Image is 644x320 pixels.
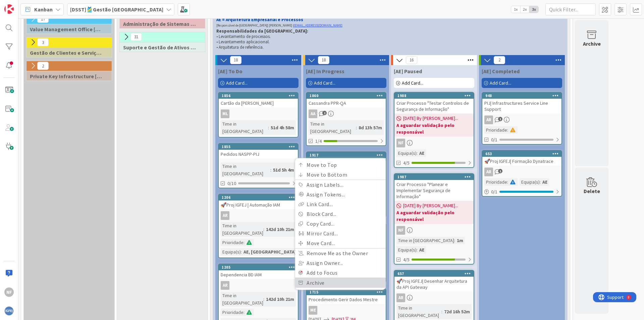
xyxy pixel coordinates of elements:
div: 1206 [222,195,298,200]
span: : [417,149,418,157]
div: 1856 [222,93,298,98]
b: [DSST]🎽Gestão [GEOGRAPHIC_DATA] [70,6,163,13]
a: Copy Card... [295,219,386,229]
div: 1860Cassandra PPR-QA [307,93,386,107]
div: NF [394,139,474,147]
a: Link Card... [295,199,386,209]
span: • Levantamento aplicacional. [216,39,270,45]
div: 🚀Proj IGFEJ| Formação Dynatrace [482,157,561,166]
div: 8 [35,3,37,8]
div: 142d 10h 21m [264,226,296,233]
span: [AE] To Do [218,68,243,75]
div: AR [219,211,298,220]
span: : [540,178,541,186]
span: [DATE] By [PERSON_NAME]... [403,115,458,122]
div: ME [307,306,386,315]
span: • Levantamento de processos. [216,34,271,39]
div: 1856Cartão da [PERSON_NAME] [219,93,298,107]
div: AR [221,281,229,290]
span: Private Key Infrastructure [PKI] [30,73,103,80]
div: NF [396,226,405,235]
div: AR [484,116,493,124]
a: 1860Cassandra PPR-QAAATime in [GEOGRAPHIC_DATA]:8d 13h 57m1/4 [306,92,386,146]
img: avatar [4,306,14,316]
a: Add to Focus [295,268,386,278]
div: AR [482,116,561,124]
div: Equipa(s) [221,248,241,256]
div: 948 [485,93,561,98]
div: Criar Processo "Testar Controlos de Segurança de Informação" [394,99,474,113]
strong: Responsabilidades da [GEOGRAPHIC_DATA]: [216,28,308,34]
div: 653🚀Proj IGFEJ| Formação Dynatrace [482,151,561,166]
div: Delete [584,187,600,195]
div: 🚀Proj IGFEJ| Desenhar Arquitetura da API Gateway [394,277,474,291]
div: Time in [GEOGRAPHIC_DATA] [396,237,454,244]
div: AE, [GEOGRAPHIC_DATA] [242,248,298,256]
div: 1855 [222,144,298,149]
span: 18 [230,56,241,64]
div: AE [418,246,426,254]
span: [AE] Completed [482,68,520,75]
div: 1917Move to TopMove to BottomAssign Labels...Assign Tokens...Link Card...Block Card...Copy Card..... [307,152,386,158]
div: NF [394,226,474,235]
span: : [441,308,442,315]
div: 8d 13h 57m [357,124,384,131]
a: Mirror Card... [295,229,386,238]
a: 948PIJ| Infrastructures Service Line SupportARPrioridade:0/1 [482,92,562,145]
span: Value Management Office [VMO] [30,26,103,33]
span: : [244,309,245,316]
a: 1987Criar Processo "Planear e Implementar Segurança de Informação"[DATE] By [PERSON_NAME]...A agu... [394,173,474,265]
div: 657 [397,271,474,276]
b: A aguardar validação pelo responsável [396,122,472,135]
div: 51d 4h 58m [269,124,296,131]
a: Assign Labels... [295,180,386,190]
span: 3x [529,6,538,13]
b: A aguardar validação pelo responsável [396,209,472,223]
div: AR [219,281,298,290]
div: 1917Move to TopMove to BottomAssign Labels...Assign Tokens...Link Card...Block Card...Copy Card..... [307,152,386,179]
a: 653🚀Proj IGFEJ| Formação DynatraceARPrioridade:Equipa(s):AE0/1 [482,150,562,197]
div: Time in [GEOGRAPHIC_DATA] [221,292,263,307]
div: Pedidos NASPP-PIJ [219,150,298,158]
span: 17 [37,15,49,23]
span: : [454,237,455,244]
span: 2x [520,6,529,13]
span: Add Card... [490,80,511,86]
div: ME [309,306,317,315]
div: Time in [GEOGRAPHIC_DATA] [396,304,441,319]
div: 1205Dependencia BD IAM [219,264,298,279]
span: : [241,248,242,256]
div: 1715 [310,290,386,294]
span: 4/5 [403,256,410,263]
div: 1205 [222,265,298,270]
div: 142d 10h 21m [264,295,296,303]
span: [Responsável de [GEOGRAPHIC_DATA]] [PERSON_NAME] | [216,23,294,28]
a: 1855Pedidos NASPP-PIJTime in [GEOGRAPHIC_DATA]:51d 5h 4m0/10 [218,143,299,188]
div: 1715 [307,289,386,295]
div: 1988 [394,93,474,99]
div: AE [541,178,549,186]
input: Quick Filter... [545,3,596,15]
div: 1856 [219,93,298,99]
span: : [263,226,264,233]
div: Prioridade [221,309,244,316]
span: 16 [406,56,417,64]
span: 0 / 1 [491,188,497,195]
div: Time in [GEOGRAPHIC_DATA] [221,222,263,237]
span: Suporte e Gestão de Ativos [SGA] [123,44,197,51]
div: 1m [455,237,465,244]
span: • Arquitetura de referência. [216,44,264,50]
span: 0/10 [227,180,236,187]
div: 1860 [307,93,386,99]
div: 1917 [310,153,386,157]
div: 657🚀Proj IGFEJ| Desenhar Arquitetura da API Gateway [394,271,474,291]
div: NF [396,139,405,147]
span: [AE] In Progress [306,68,344,75]
div: AR [221,211,229,220]
a: Move to Top [295,160,386,170]
div: ML [219,109,298,118]
div: 1988 [397,93,474,98]
div: 1206🚀Proj IGFEJ | Automação IAM [219,194,298,209]
span: [DATE] By [PERSON_NAME]... [403,202,458,209]
span: 1 [498,117,502,121]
